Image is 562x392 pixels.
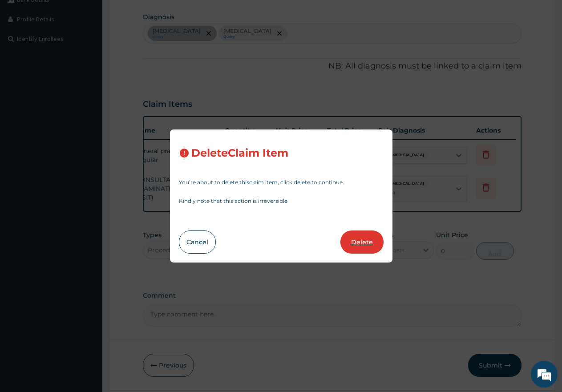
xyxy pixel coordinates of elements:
p: You’re about to delete this claim item , click delete to continue. [179,180,384,185]
span: We're online! [52,112,123,202]
div: Chat with us now [46,50,150,61]
button: Cancel [179,230,216,254]
textarea: Type your message and hit 'Enter' [4,243,170,274]
div: Minimize live chat window [146,4,167,26]
p: Kindly note that this action is irreversible [179,198,384,204]
img: d_794563401_company_1708531726252_794563401 [16,44,36,67]
button: Delete [340,230,384,254]
h3: Delete Claim Item [191,147,288,159]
